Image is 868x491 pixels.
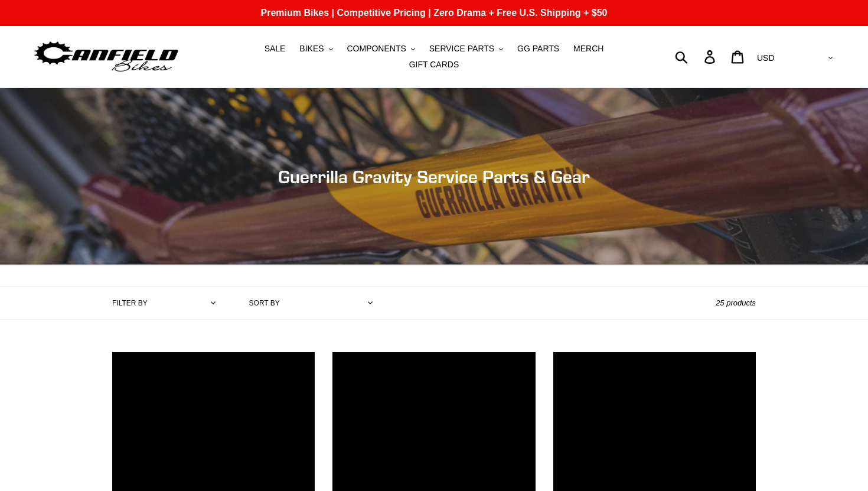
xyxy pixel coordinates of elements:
span: SERVICE PARTS [429,44,494,54]
span: MERCH [573,44,603,54]
span: GG PARTS [517,44,559,54]
span: Guerrilla Gravity Service Parts & Gear [278,166,590,187]
img: Canfield Bikes [32,38,180,76]
span: 25 products [716,298,756,307]
a: SALE [259,41,292,57]
a: MERCH [567,41,609,57]
span: BIKES [299,44,324,54]
label: Filter by [112,298,148,308]
span: SALE [265,44,286,54]
a: GG PARTS [511,41,565,57]
label: Sort by [249,298,280,308]
button: COMPONENTS [341,41,420,57]
button: BIKES [293,41,338,57]
span: GIFT CARDS [409,60,459,70]
button: SERVICE PARTS [423,41,509,57]
span: COMPONENTS [347,44,406,54]
a: GIFT CARDS [403,57,465,73]
input: Search [681,44,712,70]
